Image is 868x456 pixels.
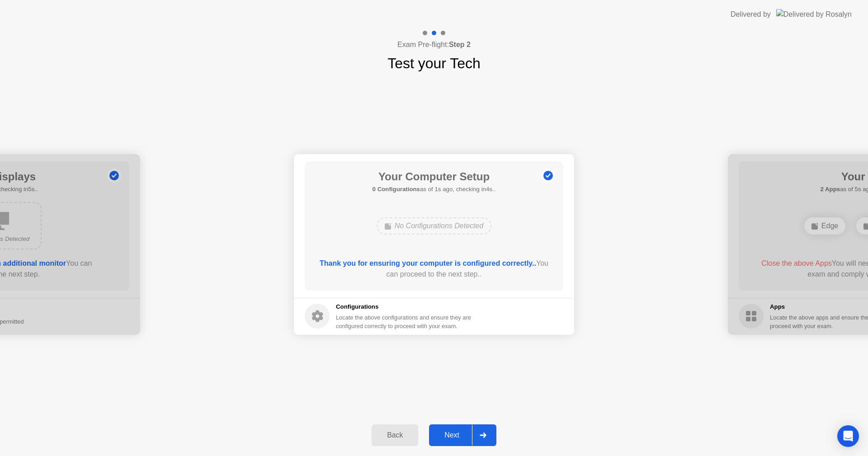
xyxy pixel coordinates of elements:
h4: Exam Pre-flight: [397,39,471,50]
div: Next [432,431,472,439]
div: You can proceed to the next step.. [318,258,551,280]
b: Thank you for ensuring your computer is configured correctly.. [320,259,536,267]
h5: Configurations [336,302,473,311]
img: Delivered by Rosalyn [776,9,852,19]
div: No Configurations Detected [377,217,492,235]
b: Step 2 [449,41,471,48]
button: Next [429,424,496,446]
h1: Your Computer Setup [373,169,496,185]
div: Locate the above configurations and ensure they are configured correctly to proceed with your exam. [336,313,473,330]
div: Delivered by [731,9,771,20]
div: Open Intercom Messenger [837,425,859,447]
b: 0 Configurations [373,186,420,193]
div: Back [374,431,415,439]
h5: as of 1s ago, checking in4s.. [373,185,496,194]
button: Back [372,424,418,446]
h1: Test your Tech [387,52,481,74]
